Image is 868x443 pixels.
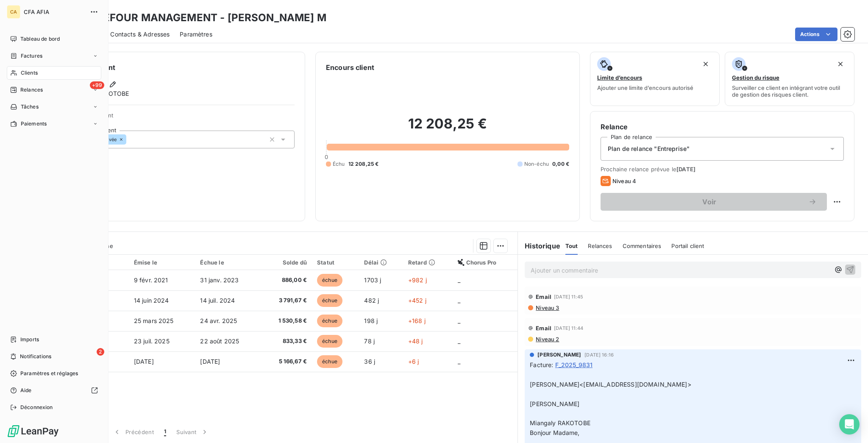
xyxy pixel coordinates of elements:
[535,304,559,311] span: Niveau 3
[408,259,448,266] div: Retard
[159,423,171,441] button: 1
[200,297,235,304] span: 14 juil. 2024
[265,357,307,366] span: 5 166,67 €
[584,352,614,357] span: [DATE] 16:16
[364,337,375,345] span: 78 j
[21,52,42,60] span: Factures
[590,52,720,106] button: Limite d’encoursAjouter une limite d’encours autorisé
[20,404,53,411] span: Déconnexion
[20,387,32,394] span: Aide
[21,69,38,77] span: Clients
[671,242,704,249] span: Portail client
[408,317,426,324] span: +168 j
[200,259,255,266] div: Échue le
[597,74,642,81] span: Limite d’encours
[75,10,326,25] h3: CARREFOUR MANAGEMENT - [PERSON_NAME] M
[530,400,579,407] span: [PERSON_NAME]​
[20,35,60,43] span: Tableau de bord
[552,160,569,168] span: 0,00 €
[333,160,345,168] span: Échu
[108,423,159,441] button: Précédent
[134,276,168,284] span: 9 févr. 2021
[317,315,342,327] span: échue
[535,336,559,343] span: Niveau 2
[134,297,169,304] span: 14 juin 2024
[200,337,239,345] span: 22 août 2025
[565,242,578,249] span: Tout
[364,317,378,324] span: 198 j
[458,358,460,365] span: _
[164,428,166,436] span: 1
[134,337,170,345] span: 23 juil. 2025
[20,86,43,94] span: Relances
[518,241,560,251] h6: Historique
[555,360,593,369] span: F_2025_9831
[134,317,174,324] span: 25 mars 2025
[7,5,20,19] div: CA
[200,358,220,365] span: [DATE]
[265,276,307,284] span: 886,00 €
[326,115,569,141] h2: 12 208,25 €
[171,423,214,441] button: Suivant
[364,297,379,304] span: 482 j
[530,381,691,388] span: [PERSON_NAME]<[EMAIL_ADDRESS][DOMAIN_NAME]>
[325,153,328,160] span: 0
[90,81,104,89] span: +99
[458,297,460,304] span: _
[458,259,513,266] div: Chorus Pro
[588,242,612,249] span: Relances
[20,370,78,377] span: Paramètres et réglages
[326,62,374,72] h6: Encours client
[110,30,170,39] span: Contacts & Adresses
[7,424,59,438] img: Logo LeanPay
[536,293,551,300] span: Email
[68,112,295,124] span: Propriétés Client
[364,358,375,365] span: 36 j
[200,317,237,324] span: 24 avr. 2025
[51,62,295,72] h6: Informations client
[458,337,460,345] span: _
[732,84,847,98] span: Surveiller ce client en intégrant votre outil de gestion des risques client.
[364,276,381,284] span: 1703 j
[180,30,212,39] span: Paramètres
[458,317,460,324] span: _
[317,274,342,287] span: échue
[265,259,307,266] div: Solde dû
[126,136,133,143] input: Ajouter une valeur
[21,120,47,128] span: Paiements
[317,355,342,368] span: échue
[317,335,342,348] span: échue
[611,198,808,205] span: Voir
[537,351,581,359] span: [PERSON_NAME]
[265,337,307,345] span: 833,33 €
[317,294,342,307] span: échue
[601,193,827,211] button: Voir
[530,429,579,436] span: Bonjour Madame,
[530,419,590,426] span: Miangaly RAKOTOBE​
[676,166,696,173] span: [DATE]
[530,360,553,369] span: Facture :
[97,348,104,356] span: 2
[725,52,854,106] button: Gestion du risqueSurveiller ce client en intégrant votre outil de gestion des risques client.
[524,160,549,168] span: Non-échu
[608,145,690,153] span: Plan de relance "Entreprise"
[348,160,379,168] span: 12 208,25 €
[200,276,239,284] span: 31 janv. 2023
[408,337,423,345] span: +48 j
[134,358,154,365] span: [DATE]
[364,259,398,266] div: Délai
[732,74,779,81] span: Gestion du risque
[408,358,419,365] span: +6 j
[601,166,844,173] span: Prochaine relance prévue le
[601,122,844,132] h6: Relance
[134,259,190,266] div: Émise le
[612,178,636,184] span: Niveau 4
[536,325,551,332] span: Email
[20,336,39,343] span: Imports
[458,276,460,284] span: _
[597,84,693,91] span: Ajouter une limite d’encours autorisé
[265,296,307,305] span: 3 791,67 €
[69,89,129,98] span: Miangaly RAKOTOBE
[24,8,85,15] span: CFA AFIA
[7,384,101,397] a: Aide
